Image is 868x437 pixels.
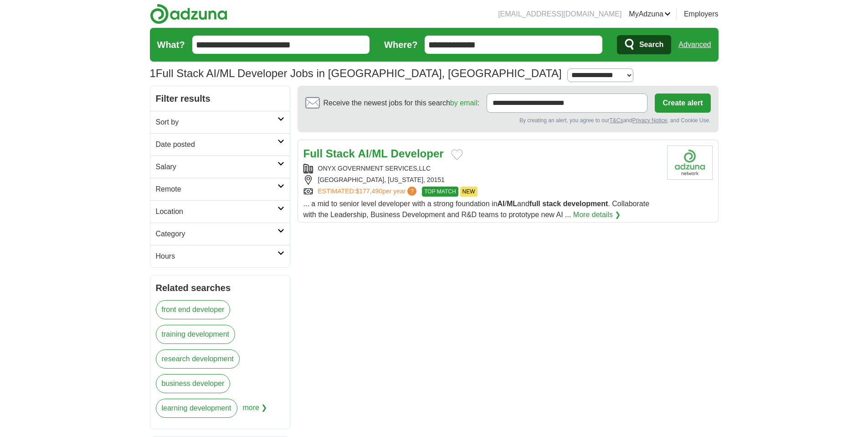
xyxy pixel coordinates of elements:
[384,38,417,52] label: Where?
[303,147,444,160] a: Full Stack AI/ML Developer
[667,146,713,180] img: Company logo
[609,117,623,124] a: T&Cs
[450,99,478,107] a: by email
[150,4,227,24] img: Adzuna logo
[303,164,660,173] div: ONYX GOVERNMENT SERVICES,LLC
[150,111,290,133] a: Sort by
[150,133,290,156] a: Date posted
[156,325,236,344] a: training development
[150,67,562,79] h1: Full Stack AI/ML Developer Jobs in [GEOGRAPHIC_DATA], [GEOGRAPHIC_DATA]
[422,187,458,197] span: TOP MATCH
[639,36,663,54] span: Search
[451,149,463,160] button: Add to favorite jobs
[156,281,284,295] h2: Related searches
[355,187,382,195] span: $177,490
[324,98,479,109] span: Receive the newest jobs for this search :
[573,209,621,220] a: More details ❯
[684,9,719,20] a: Employers
[156,374,231,393] a: business developer
[156,139,277,150] h2: Date posted
[303,200,650,218] span: ... a mid to senior level developer with a strong foundation in / and . Collaborate with the Lead...
[498,9,621,20] li: [EMAIL_ADDRESS][DOMAIN_NAME]
[243,399,267,423] span: more ❯
[156,349,240,369] a: research development
[407,187,416,196] span: ?
[617,35,671,54] button: Search
[156,399,237,418] a: learning development
[156,229,277,239] h2: Category
[150,200,290,223] a: Location
[305,116,711,125] div: By creating an alert, you agree to our and , and Cookie Use.
[157,38,185,52] label: What?
[632,117,667,124] a: Privacy Notice
[156,251,277,262] h2: Hours
[303,175,660,185] div: [GEOGRAPHIC_DATA], [US_STATE], 20151
[150,65,156,82] span: 1
[529,200,540,208] strong: full
[542,200,561,208] strong: stack
[150,156,290,178] a: Salary
[150,178,290,200] a: Remote
[563,200,608,208] strong: development
[655,94,710,113] button: Create alert
[150,223,290,245] a: Category
[460,187,478,197] span: NEW
[498,200,505,208] strong: AI
[358,147,369,160] strong: AI
[303,147,323,160] strong: Full
[391,147,444,160] strong: Developer
[318,187,419,197] a: ESTIMATED:$177,490per year?
[678,36,711,54] a: Advanced
[150,86,290,111] h2: Filter results
[150,245,290,267] a: Hours
[156,206,277,217] h2: Location
[507,200,517,208] strong: ML
[156,184,277,195] h2: Remote
[156,300,231,319] a: front end developer
[326,147,355,160] strong: Stack
[372,147,388,160] strong: ML
[156,117,277,128] h2: Sort by
[156,161,277,172] h2: Salary
[629,9,671,20] a: MyAdzuna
